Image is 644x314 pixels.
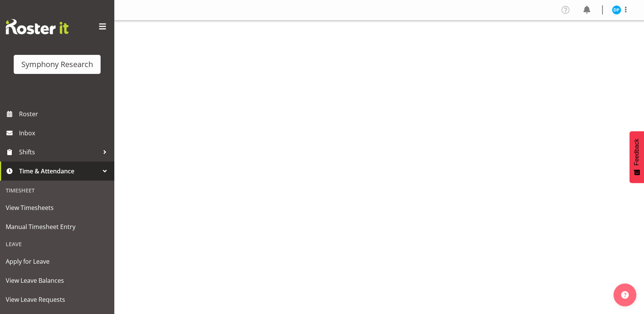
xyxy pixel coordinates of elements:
span: View Timesheets [6,202,109,213]
span: Feedback [633,139,640,165]
img: help-xxl-2.png [621,291,629,299]
a: View Leave Balances [2,271,112,290]
img: divyadeep-parmar11611.jpg [612,5,621,14]
a: Manual Timesheet Entry [2,217,112,236]
span: Inbox [19,127,111,139]
a: Apply for Leave [2,252,112,271]
span: View Leave Balances [6,275,109,286]
span: View Leave Requests [6,294,109,305]
span: Apply for Leave [6,256,109,267]
div: Symphony Research [21,59,93,70]
a: View Leave Requests [2,290,112,309]
div: Timesheet [2,183,112,198]
img: Rosterit website logo [6,19,69,34]
span: Roster [19,108,111,120]
span: Shifts [19,146,99,158]
button: Feedback - Show survey [630,131,644,183]
span: Manual Timesheet Entry [6,221,109,232]
div: Leave [2,236,112,252]
a: View Timesheets [2,198,112,217]
span: Time & Attendance [19,165,99,177]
